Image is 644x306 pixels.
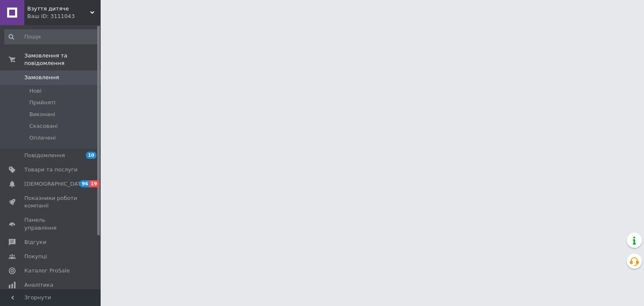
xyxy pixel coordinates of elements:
[24,180,86,188] span: [DEMOGRAPHIC_DATA]
[24,239,46,246] span: Відгуки
[29,122,58,130] span: Скасовані
[24,194,78,210] span: Показники роботи компанії
[80,180,89,187] span: 96
[24,152,65,159] span: Повідомлення
[24,253,47,260] span: Покупці
[29,111,55,118] span: Виконані
[4,29,99,44] input: Пошук
[29,134,56,142] span: Оплачені
[27,13,101,20] div: Ваш ID: 3111043
[89,180,99,187] span: 19
[29,87,42,95] span: Нові
[27,5,90,13] span: Взуття дитяче
[29,99,55,106] span: Прийняті
[24,52,101,67] span: Замовлення та повідомлення
[24,267,70,275] span: Каталог ProSale
[24,216,78,231] span: Панель управління
[86,152,96,159] span: 10
[24,74,59,81] span: Замовлення
[24,281,53,289] span: Аналітика
[24,166,78,174] span: Товари та послуги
